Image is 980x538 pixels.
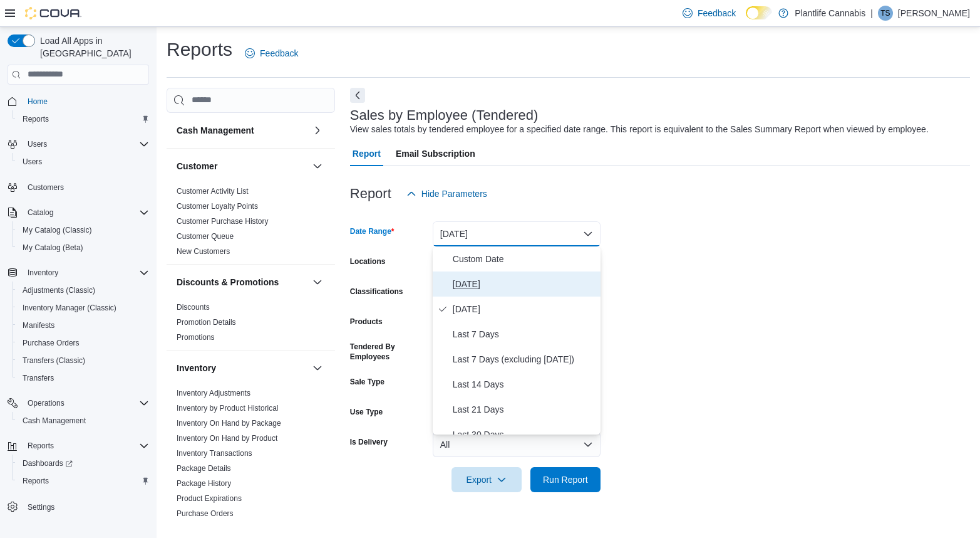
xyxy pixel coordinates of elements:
[350,287,403,297] label: Classifications
[23,265,63,280] button: Inventory
[746,6,772,19] input: Dark Mode
[177,478,231,488] span: Package History
[23,205,58,220] button: Catalog
[177,509,234,519] span: Purchase Orders
[3,204,154,221] button: Catalog
[23,265,149,280] span: Inventory
[23,180,69,195] a: Customers
[167,184,335,264] div: Customer
[13,317,154,334] button: Manifests
[18,473,54,488] a: Reports
[18,318,59,333] a: Manifests
[13,110,154,128] button: Reports
[28,208,53,218] span: Catalog
[18,473,149,488] span: Reports
[310,275,325,290] button: Discounts & Promotions
[177,302,210,312] span: Discounts
[177,433,277,443] span: Inventory On Hand by Product
[353,141,381,166] span: Report
[177,160,307,172] button: Customer
[350,88,365,103] button: Next
[13,472,154,490] button: Reports
[453,277,596,292] span: [DATE]
[177,186,249,196] span: Customer Activity List
[13,299,154,317] button: Inventory Manager (Classic)
[23,137,149,152] span: Users
[18,456,78,471] a: Dashboards
[18,223,149,238] span: My Catalog (Classic)
[18,240,88,255] a: My Catalog (Beta)
[23,476,49,486] span: Reports
[25,7,81,19] img: Cova
[260,47,298,60] span: Feedback
[28,182,64,193] span: Customers
[177,509,234,518] a: Purchase Orders
[177,231,234,241] span: Customer Queue
[177,479,231,488] a: Package History
[18,283,149,298] span: Adjustments (Classic)
[177,448,252,458] span: Inventory Transactions
[350,437,388,447] label: Is Delivery
[18,154,47,169] a: Users
[18,318,149,333] span: Manifests
[433,221,601,246] button: [DATE]
[401,181,492,206] button: Hide Parameters
[177,202,258,211] a: Customer Loyalty Points
[28,502,54,512] span: Settings
[543,473,588,486] span: Run Report
[28,97,48,107] span: Home
[13,282,154,299] button: Adjustments (Classic)
[177,464,231,473] a: Package Details
[396,141,475,166] span: Email Subscription
[350,256,386,266] label: Locations
[23,205,149,220] span: Catalog
[350,108,539,123] h3: Sales by Employee (Tendered)
[177,217,269,226] a: Customer Purchase History
[350,407,383,417] label: Use Type
[453,352,596,367] span: Last 7 Days (excluding [DATE])
[459,467,514,492] span: Export
[18,413,149,428] span: Cash Management
[23,416,86,426] span: Cash Management
[453,302,596,317] span: [DATE]
[23,114,49,124] span: Reports
[3,264,154,282] button: Inventory
[23,179,149,195] span: Customers
[177,276,307,288] button: Discounts & Promotions
[23,498,149,514] span: Settings
[177,463,231,473] span: Package Details
[453,251,596,266] span: Custom Date
[13,334,154,352] button: Purchase Orders
[177,276,279,288] h3: Discounts & Promotions
[23,225,92,235] span: My Catalog (Classic)
[23,303,116,313] span: Inventory Manager (Classic)
[23,94,53,109] a: Home
[177,124,307,137] button: Cash Management
[350,186,391,201] h3: Report
[350,342,428,362] label: Tendered By Employees
[177,389,250,398] a: Inventory Adjustments
[23,500,59,515] a: Settings
[177,418,281,428] span: Inventory On Hand by Package
[13,412,154,430] button: Cash Management
[177,246,230,256] span: New Customers
[18,353,90,368] a: Transfers (Classic)
[453,327,596,342] span: Last 7 Days
[28,441,54,451] span: Reports
[453,427,596,442] span: Last 30 Days
[880,6,890,21] span: TS
[350,317,383,327] label: Products
[177,449,252,458] a: Inventory Transactions
[177,201,258,211] span: Customer Loyalty Points
[177,303,210,312] a: Discounts
[870,6,873,21] p: |
[177,317,236,327] span: Promotion Details
[167,300,335,350] div: Discounts & Promotions
[3,437,154,455] button: Reports
[350,377,384,387] label: Sale Type
[177,362,307,374] button: Inventory
[421,187,487,200] span: Hide Parameters
[23,338,80,348] span: Purchase Orders
[453,377,596,392] span: Last 14 Days
[177,247,230,256] a: New Customers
